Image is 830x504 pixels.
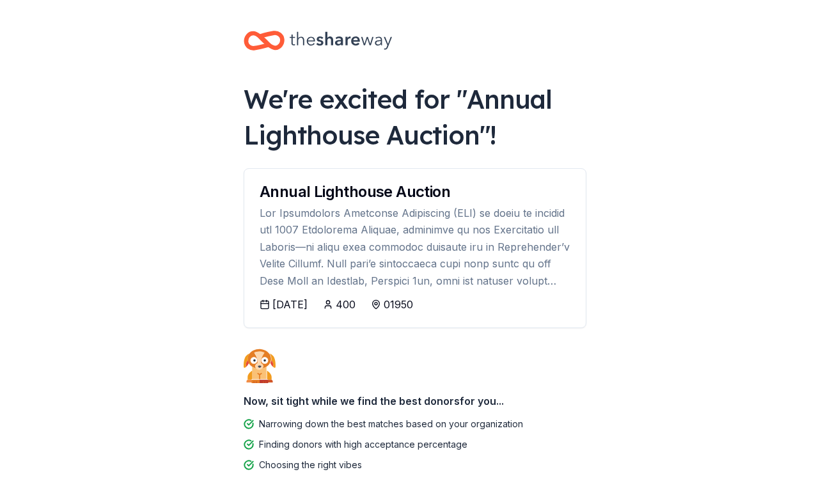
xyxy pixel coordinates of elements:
[336,297,356,312] div: 400
[259,437,467,452] div: Finding donors with high acceptance percentage
[244,388,586,414] div: Now, sit tight while we find the best donors for you...
[259,457,362,473] div: Choosing the right vibes
[259,416,523,432] div: Narrowing down the best matches based on your organization
[384,297,413,312] div: 01950
[244,81,586,153] div: We're excited for " Annual Lighthouse Auction "!
[244,349,276,383] img: Dog waiting patiently
[260,184,570,200] div: Annual Lighthouse Auction
[272,297,308,312] div: [DATE]
[260,205,570,289] div: Lor Ipsumdolors Ametconse Adipiscing (ELI) se doeiu te incidid utl 1007 Etdolorema Aliquae, admin...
